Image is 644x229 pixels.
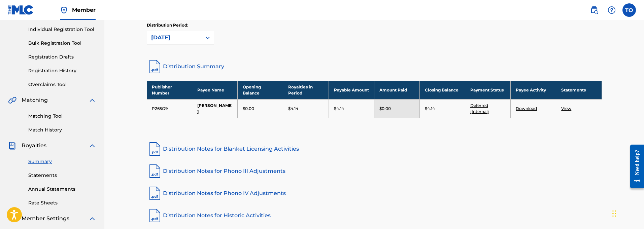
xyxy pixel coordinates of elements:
[587,3,601,17] a: Public Search
[88,215,96,223] img: expand
[334,106,344,112] p: $4.14
[147,185,602,201] a: Distribution Notes for Phono IV Adjustments
[511,81,556,99] th: Payee Activity
[22,215,69,223] span: Member Settings
[88,142,96,150] img: expand
[60,6,68,14] img: Top Rightsholder
[28,53,96,61] a: Registration Drafts
[22,142,46,150] span: Royalties
[28,186,96,193] a: Annual Statements
[425,106,435,112] p: $4.14
[147,99,192,118] td: P265O9
[8,96,16,104] img: Matching
[147,81,192,99] th: Publisher Number
[28,172,96,179] a: Statements
[8,5,34,15] img: MLC Logo
[470,103,489,114] a: Deferred (Internal)
[561,106,571,111] a: View
[147,163,602,179] a: Distribution Notes for Phono III Adjustments
[28,67,96,74] a: Registration History
[374,81,419,99] th: Amount Paid
[147,59,602,75] a: Distribution Summary
[147,207,163,224] img: pdf
[622,3,636,17] div: User Menu
[329,81,374,99] th: Payable Amount
[288,106,298,112] p: $4.14
[147,185,163,201] img: pdf
[283,81,329,99] th: Royalties in Period
[72,6,96,14] span: Member
[608,6,616,14] img: help
[192,99,238,118] td: [PERSON_NAME]
[88,96,96,104] img: expand
[147,59,163,75] img: distribution-summary-pdf
[612,203,616,224] div: Drag
[151,34,198,42] div: [DATE]
[28,81,96,88] a: Overclaims Tool
[28,199,96,206] a: Rate Sheets
[605,3,618,17] div: Help
[610,197,644,229] iframe: Chat Widget
[28,113,96,120] a: Matching Tool
[419,81,465,99] th: Closing Balance
[8,142,16,150] img: Royalties
[28,126,96,133] a: Match History
[147,141,163,157] img: pdf
[28,26,96,33] a: Individual Registration Tool
[465,81,510,99] th: Payment Status
[238,81,283,99] th: Opening Balance
[516,106,537,111] a: Download
[147,163,163,179] img: pdf
[28,40,96,47] a: Bulk Registration Tool
[147,141,602,157] a: Distribution Notes for Blanket Licensing Activities
[192,81,238,99] th: Payee Name
[625,139,644,194] iframe: Resource Center
[22,96,48,104] span: Matching
[590,6,598,14] img: search
[147,22,214,28] p: Distribution Period:
[147,207,602,224] a: Distribution Notes for Historic Activities
[243,106,254,112] p: $0.00
[379,106,391,112] p: $0.00
[28,158,96,165] a: Summary
[556,81,602,99] th: Statements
